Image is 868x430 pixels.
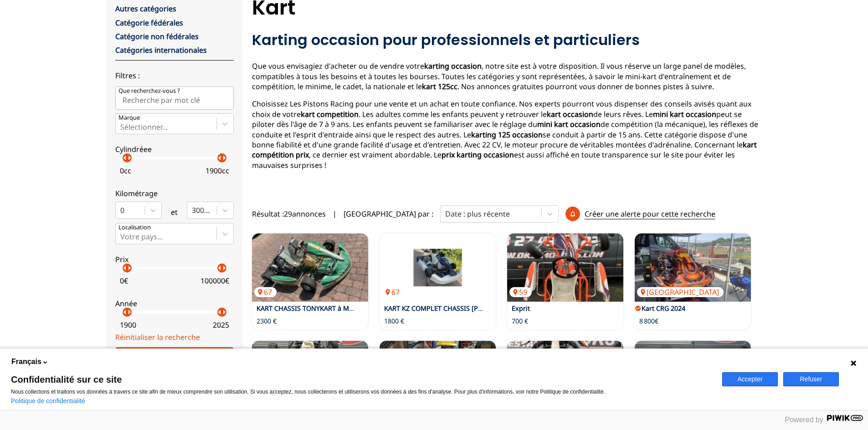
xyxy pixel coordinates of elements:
strong: karting 125 occasion [471,130,543,140]
a: Exprit [512,304,530,313]
a: KART KZ COMPLET CHASSIS HAASE + MOTEUR PAVESI67 [380,233,496,302]
a: KART CHASSIS TONYKART à MOTEUR IAME X3067 [252,233,368,302]
p: 8 800€ [639,317,658,326]
input: Que recherchez-vous ? [115,86,234,109]
p: 100000 € [200,276,229,286]
span: Français [11,357,41,367]
p: Filtres : [115,71,234,81]
input: 300000 [192,206,194,214]
p: arrow_right [124,307,135,318]
p: arrow_right [219,152,230,163]
button: Accepter [722,372,778,386]
p: et [171,207,178,217]
img: Exprit [635,341,751,409]
a: Catégories internationales [115,45,207,55]
strong: kart occasion [547,109,593,119]
p: Que recherchez-vous ? [118,87,180,95]
a: Exprit59 [507,233,623,302]
img: KART KZ COMPLET CHASSIS HAASE + MOTEUR PAVESI [380,233,496,302]
p: 1800 € [384,317,404,326]
strong: prix karting occasion [442,150,514,160]
span: | [333,209,337,219]
p: [GEOGRAPHIC_DATA] par : [344,209,433,219]
p: 1900 cc [205,166,229,176]
p: arrow_right [219,263,230,273]
span: Powered by [785,416,824,424]
a: Sodi59 [507,341,623,409]
p: arrow_left [119,263,130,273]
a: KART CHASSIS TONYKART à MOTEUR IAME X30 [257,304,401,313]
p: Que vous envisagiez d'acheter ou de vendre votre , notre site est à votre disposition. Il vous ré... [252,61,762,91]
a: Catégorie non fédérales [115,31,199,41]
p: Choisissez Les Pistons Racing pour une vente et un achat en toute confiance. Nos experts pourront... [252,99,762,170]
a: Sodi59 [252,341,368,409]
span: Résultat : 29 annonces [252,209,326,219]
p: Kilométrage [115,188,234,198]
p: Nous collectons et traitons vos données à travers ce site afin de mieux comprendre son utilisatio... [11,389,711,395]
img: Sodi [507,341,623,409]
a: Kart CRG 2024 [642,304,685,313]
p: arrow_right [124,152,135,163]
p: Marque [118,114,140,122]
strong: mini kart occasion [537,119,601,129]
p: 700 € [512,317,528,326]
p: 2300 € [257,317,277,326]
p: Localisation [118,223,151,232]
strong: karting occasion [424,61,482,71]
a: Autres catégories [115,4,176,14]
p: arrow_left [119,307,130,318]
a: KART KZ COMPLET CHASSIS [PERSON_NAME] + MOTEUR PAVESI [384,304,580,313]
img: PCR [380,341,496,409]
h2: Karting occasion pour professionnels et particuliers [252,31,762,49]
img: Exprit [507,233,623,302]
p: [GEOGRAPHIC_DATA] [637,287,724,297]
p: 1900 [120,320,136,330]
input: MarqueSélectionner... [120,123,122,131]
p: arrow_right [219,307,230,318]
a: Politique de confidentialité [11,397,85,405]
span: Confidentialité sur ce site [11,375,711,384]
img: KART CHASSIS TONYKART à MOTEUR IAME X30 [252,233,368,302]
p: 67 [254,287,277,297]
p: Année [115,298,234,309]
p: 0 € [120,276,128,286]
p: Prix [115,254,234,264]
img: Sodi [252,341,368,409]
a: Kart CRG 2024[GEOGRAPHIC_DATA] [635,233,751,302]
a: Réinitialiser la recherche [115,332,200,342]
p: 67 [382,287,404,297]
img: Kart CRG 2024 [635,233,751,302]
p: arrow_left [119,152,130,163]
input: 0 [120,206,122,214]
strong: kart competition [301,109,359,119]
p: arrow_left [214,307,225,318]
p: 0 cc [120,166,131,176]
input: Votre pays... [120,233,122,241]
a: PCR59 [380,341,496,409]
p: arrow_right [124,263,135,273]
p: arrow_left [214,152,225,163]
p: 2025 [213,320,229,330]
strong: mini kart occasion [653,109,716,119]
div: Filtrer la recherche [115,347,234,371]
strong: kart compétition prix [252,140,757,160]
p: Créer une alerte pour cette recherche [585,209,715,219]
a: Catégorie fédérales [115,18,183,28]
p: arrow_left [214,263,225,273]
p: 59 [509,287,532,297]
a: Exprit59 [635,341,751,409]
p: Cylindréee [115,144,234,154]
strong: kart 125cc [422,81,457,91]
button: Refuser [783,372,839,386]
